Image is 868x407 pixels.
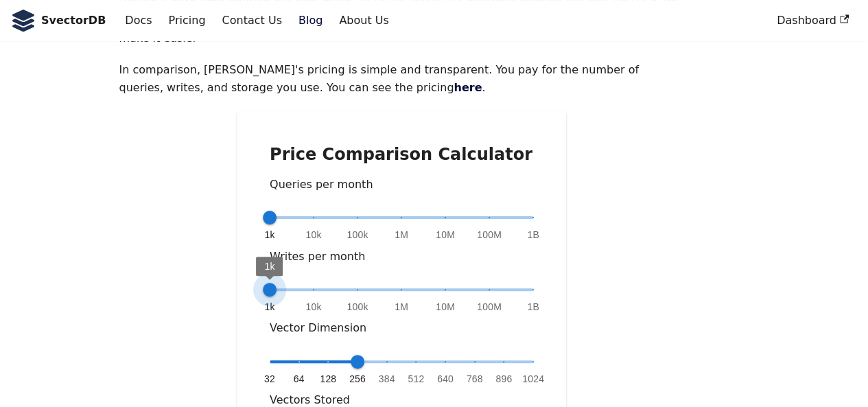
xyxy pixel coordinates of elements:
[11,10,36,32] img: SvectorDB Logo
[331,9,397,32] a: About Us
[264,261,274,272] span: 1k
[522,372,544,386] span: 1024
[437,372,454,386] span: 640
[527,228,539,242] span: 1B
[495,372,512,386] span: 896
[769,9,857,32] a: Dashboard
[294,372,305,386] span: 64
[347,228,368,242] span: 100k
[117,9,160,32] a: Docs
[41,12,106,30] b: SvectorDB
[213,9,290,32] a: Contact Us
[395,228,408,242] span: 1M
[264,228,274,242] span: 1k
[264,300,274,314] span: 1k
[270,248,533,266] p: Writes per month
[477,228,502,242] span: 100M
[320,372,336,386] span: 128
[347,300,368,314] span: 100k
[270,144,533,165] h2: Price Comparison Calculator
[290,9,331,32] a: Blog
[408,372,424,386] span: 512
[161,9,214,32] a: Pricing
[270,176,533,194] p: Queries per month
[379,372,395,386] span: 384
[436,300,455,314] span: 10M
[467,372,483,386] span: 768
[395,300,408,314] span: 1M
[11,10,106,32] a: SvectorDB LogoSvectorDB
[270,319,533,337] p: Vector Dimension
[527,300,539,314] span: 1B
[264,372,275,386] span: 32
[349,372,366,386] span: 256
[305,300,321,314] span: 10k
[477,300,502,314] span: 100M
[119,61,683,97] p: In comparison, [PERSON_NAME]'s pricing is simple and transparent. You pay for the number of queri...
[305,228,321,242] span: 10k
[454,81,482,94] a: here
[436,228,455,242] span: 10M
